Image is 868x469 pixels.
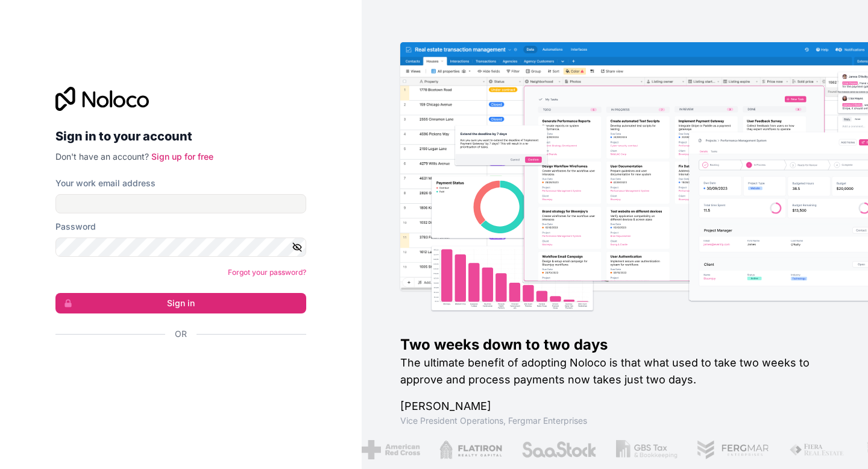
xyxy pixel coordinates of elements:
span: Or [175,328,187,340]
button: Sign in [55,293,306,313]
span: Don't have an account? [55,151,149,162]
img: /assets/saastock-C6Zbiodz.png [516,440,592,459]
a: Forgot your password? [228,268,306,277]
img: /assets/american-red-cross-BAupjrZR.png [356,440,415,459]
label: Password [55,221,96,233]
h1: Two weeks down to two days [400,335,829,354]
h1: Vice President Operations , Fergmar Enterprises [400,415,829,427]
h2: The ultimate benefit of adopting Noloco is that what used to take two weeks to approve and proces... [400,354,829,388]
img: /assets/fergmar-CudnrXN5.png [691,440,765,459]
input: Email address [55,194,306,213]
input: Password [55,238,306,257]
h2: Sign in to your account [55,125,306,147]
img: /assets/gbstax-C-GtDUiK.png [611,440,672,459]
a: Sign up for free [151,151,213,162]
img: /assets/flatiron-C8eUkumj.png [434,440,497,459]
label: Your work email address [55,177,156,189]
h1: [PERSON_NAME] [400,398,829,415]
img: /assets/fiera-fwj2N5v4.png [784,440,840,459]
